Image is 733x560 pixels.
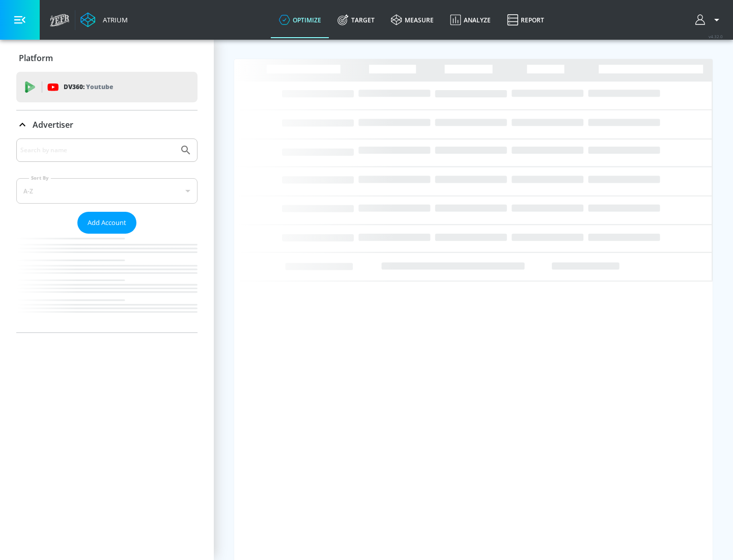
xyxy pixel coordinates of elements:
[64,81,113,93] p: DV360:
[499,2,552,38] a: Report
[29,175,51,181] label: Sort By
[16,72,198,102] div: DV360: Youtube
[709,34,723,39] span: v 4.32.0
[20,144,175,157] input: Search by name
[16,178,198,204] div: A-Z
[99,15,128,24] div: Atrium
[88,217,126,229] span: Add Account
[383,2,442,38] a: measure
[86,81,113,92] p: Youtube
[77,212,136,234] button: Add Account
[19,52,53,64] p: Platform
[80,12,128,27] a: Atrium
[33,119,73,130] p: Advertiser
[329,2,383,38] a: Target
[16,110,198,139] div: Advertiser
[16,44,198,72] div: Platform
[271,2,329,38] a: optimize
[442,2,499,38] a: Analyze
[16,138,198,332] div: Advertiser
[16,234,198,332] nav: list of Advertiser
